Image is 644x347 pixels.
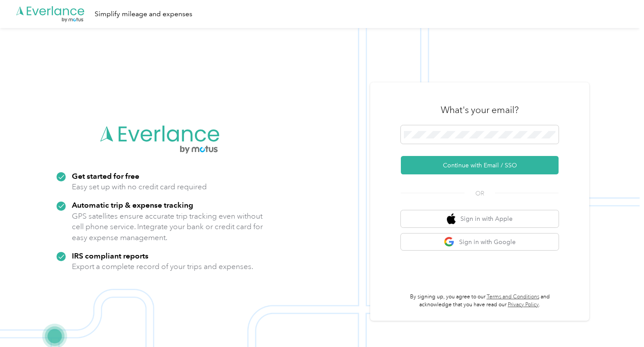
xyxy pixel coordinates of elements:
[72,181,207,192] p: Easy set up with no credit card required
[447,213,456,224] img: apple logo
[464,189,495,198] span: OR
[508,301,539,308] a: Privacy Policy
[401,293,559,308] p: By signing up, you agree to our and acknowledge that you have read our .
[401,156,559,174] button: Continue with Email / SSO
[72,211,263,243] p: GPS satellites ensure accurate trip tracking even without cell phone service. Integrate your bank...
[487,294,539,300] a: Terms and Conditions
[95,9,192,20] div: Simplify mileage and expenses
[72,251,149,260] strong: IRS compliant reports
[72,261,253,272] p: Export a complete record of your trips and expenses.
[401,210,559,227] button: apple logoSign in with Apple
[72,200,193,209] strong: Automatic trip & expense tracking
[72,171,139,181] strong: Get started for free
[444,237,455,248] img: google logo
[401,234,559,251] button: google logoSign in with Google
[441,104,519,116] h3: What's your email?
